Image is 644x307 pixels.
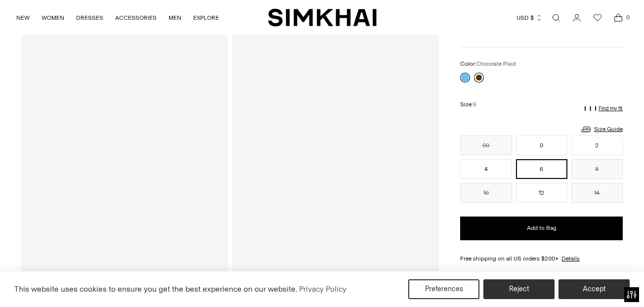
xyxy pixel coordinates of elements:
[16,7,30,29] a: NEW
[268,8,377,27] a: SIMKHAI
[527,224,557,232] span: Add to Bag
[571,159,623,179] button: 8
[460,254,623,263] div: Free shipping on all US orders $200+
[460,183,512,203] button: 10
[476,61,515,67] span: Chocolate Plaid
[76,7,103,29] a: DRESSES
[558,279,630,299] button: Accept
[42,7,64,29] a: WOMEN
[571,183,623,203] button: 14
[546,8,566,28] a: Open search modal
[460,100,476,109] label: Size:
[298,282,348,297] a: Privacy Policy (opens in a new tab)
[567,8,587,28] a: Go to the account page
[588,8,607,28] a: Wishlist
[460,59,515,69] label: Color:
[516,7,543,29] button: USD $
[516,183,567,203] button: 12
[460,135,512,155] button: 00
[571,135,623,155] button: 2
[14,284,298,294] span: This website uses cookies to ensure you get the best experience on our website.
[460,217,623,240] button: Add to Bag
[483,279,555,299] button: Reject
[561,254,580,263] a: Details
[516,159,567,179] button: 6
[460,159,512,179] button: 4
[516,135,567,155] button: 0
[115,7,157,29] a: ACCESSORIES
[580,123,623,135] a: Size Guide
[473,101,476,108] span: 6
[623,13,632,22] span: 0
[408,279,479,299] button: Preferences
[608,8,628,28] a: Open cart modal
[169,7,181,29] a: MEN
[193,7,219,29] a: EXPLORE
